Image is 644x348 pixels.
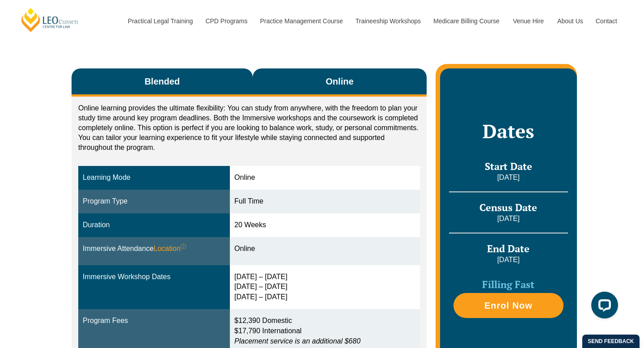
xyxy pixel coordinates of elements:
span: Blended [144,75,180,88]
div: Learning Mode [83,173,225,183]
a: Traineeship Workshops [349,2,427,40]
sup: ⓘ [181,243,186,250]
div: Duration [83,220,225,230]
span: Filling Fast [482,278,534,291]
a: Venue Hire [506,2,551,40]
span: Location [153,244,186,254]
a: Contact [589,2,624,40]
div: 20 Weeks [234,220,415,230]
div: Immersive Workshop Dates [83,272,225,282]
a: About Us [551,2,589,40]
h2: Dates [449,120,568,142]
div: Program Fees [83,316,225,326]
div: Full Time [234,196,415,207]
p: [DATE] [449,214,568,224]
a: Practical Legal Training [121,2,199,40]
span: Enrol Now [484,301,533,310]
span: $12,390 Domestic [234,317,292,324]
span: Start Date [485,160,532,173]
iframe: LiveChat chat widget [584,288,622,326]
a: CPD Programs [199,2,253,40]
a: Practice Management Course [254,2,349,40]
div: Online [234,244,415,254]
p: Online learning provides the ultimate flexibility: You can study from anywhere, with the freedom ... [78,103,420,153]
div: Immersive Attendance [83,244,225,254]
span: End Date [487,242,530,255]
a: [PERSON_NAME] Centre for Law [20,7,80,33]
div: Program Type [83,196,225,207]
p: [DATE] [449,173,568,182]
div: [DATE] – [DATE] [DATE] – [DATE] [DATE] – [DATE] [234,272,415,303]
em: Placement service is an additional $680 [234,337,360,345]
a: Enrol Now [453,293,563,318]
p: [DATE] [449,255,568,265]
div: Online [234,173,415,183]
span: Online [326,75,353,88]
span: Census Date [479,201,537,214]
span: $17,790 International [234,327,301,335]
a: Medicare Billing Course [427,2,506,40]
